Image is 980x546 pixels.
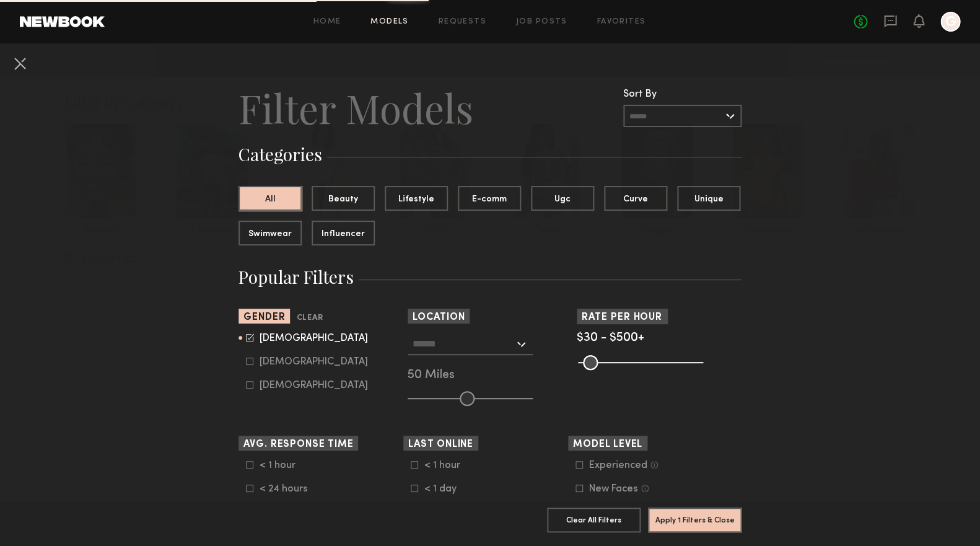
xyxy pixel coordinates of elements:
div: [DEMOGRAPHIC_DATA] [260,335,368,342]
button: E-comm [458,186,521,211]
button: Clear [296,311,323,325]
div: < 1 hour [260,462,308,469]
button: Clear All Filters [547,508,641,532]
div: [DEMOGRAPHIC_DATA] [260,358,368,366]
span: Rate per Hour [582,313,662,322]
button: Curve [604,186,667,211]
div: Experienced [589,462,647,469]
span: Avg. Response Time [243,440,353,449]
button: Influencer [312,221,375,245]
a: Job Posts [516,18,567,26]
div: 50 Miles [408,370,572,381]
a: Models [370,18,408,26]
span: $30 - $500+ [577,332,644,344]
div: < 24 hours [260,485,308,493]
common-close-button: Cancel [10,53,30,76]
span: Location [413,313,465,322]
button: Lifestyle [385,186,448,211]
h2: Filter Models [238,83,473,133]
button: Ugc [531,186,594,211]
div: New Faces [589,485,638,493]
div: [DEMOGRAPHIC_DATA] [260,382,368,389]
h3: Categories [238,143,742,166]
button: Beauty [312,186,375,211]
a: G [940,12,960,32]
button: Apply 1 Filters & Close [648,508,742,532]
a: Favorites [597,18,645,26]
button: Unique [677,186,740,211]
a: Requests [439,18,486,26]
div: < 1 day [424,485,473,493]
button: Cancel [10,53,30,73]
h3: Popular Filters [238,265,742,289]
span: Last Online [408,440,473,449]
button: Swimwear [238,221,302,245]
div: < 1 hour [424,462,473,469]
div: Sort By [623,89,742,100]
button: All [238,186,302,211]
span: Model Level [573,440,642,449]
a: Home [313,18,341,26]
span: Gender [243,313,285,322]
